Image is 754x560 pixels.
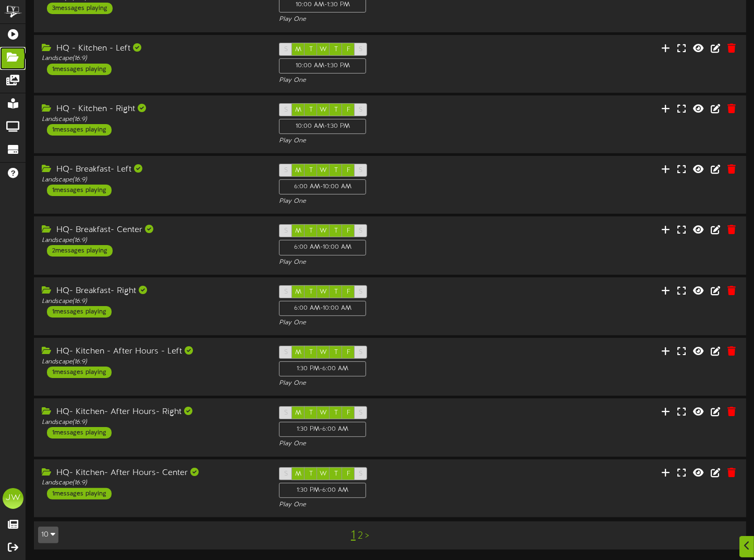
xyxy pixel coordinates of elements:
span: S [359,227,362,235]
span: S [359,106,362,114]
div: 10:00 AM - 1:30 PM [279,119,366,134]
span: M [295,46,301,53]
a: 2 [358,530,363,542]
div: HQ- Breakfast- Left [42,164,263,176]
div: 1:30 PM - 6:00 AM [279,422,366,437]
span: M [295,167,301,174]
span: M [295,349,301,356]
div: 6:00 AM - 10:00 AM [279,179,366,194]
a: 1 [351,529,356,542]
span: T [309,470,313,478]
div: Play One [279,319,501,327]
span: W [320,470,327,478]
span: W [320,409,327,417]
span: F [347,288,350,296]
span: S [284,288,288,296]
span: S [359,470,362,478]
span: F [347,106,350,114]
div: Landscape ( 16:9 ) [42,176,263,185]
span: W [320,106,327,114]
span: T [309,409,313,417]
span: T [334,409,338,417]
div: 6:00 AM - 10:00 AM [279,301,366,316]
span: S [284,46,288,53]
div: Play One [279,379,501,388]
span: T [309,288,313,296]
div: 2 messages playing [47,245,113,257]
span: M [295,470,301,478]
div: Play One [279,258,501,267]
div: Play One [279,440,501,448]
div: 1 messages playing [47,185,112,196]
span: F [347,227,350,235]
span: T [334,227,338,235]
span: T [309,106,313,114]
span: F [347,349,350,356]
span: W [320,349,327,356]
div: Play One [279,197,501,206]
span: S [359,349,362,356]
div: Landscape ( 16:9 ) [42,297,263,306]
span: T [309,46,313,53]
span: M [295,227,301,235]
div: 6:00 AM - 10:00 AM [279,240,366,255]
a: > [365,530,369,542]
div: 1:30 PM - 6:00 AM [279,483,366,498]
div: 1 messages playing [47,427,112,439]
div: 1:30 PM - 6:00 AM [279,361,366,376]
span: S [359,167,362,174]
span: M [295,288,301,296]
span: F [347,167,350,174]
span: W [320,46,327,53]
div: HQ- Breakfast- Center [42,224,263,236]
span: T [334,167,338,174]
span: S [284,409,288,417]
button: 10 [38,527,58,543]
span: W [320,227,327,235]
span: T [334,470,338,478]
div: HQ- Kitchen- After Hours- Center [42,467,263,479]
span: W [320,288,327,296]
div: Play One [279,137,501,145]
span: S [284,470,288,478]
div: 3 messages playing [47,3,113,14]
span: S [284,227,288,235]
div: HQ - Kitchen - Right [42,103,263,115]
span: T [334,46,338,53]
span: T [334,288,338,296]
div: 1 messages playing [47,306,112,318]
span: S [359,46,362,53]
div: Play One [279,501,501,509]
span: S [284,106,288,114]
div: Landscape ( 16:9 ) [42,358,263,367]
span: W [320,167,327,174]
span: T [334,106,338,114]
div: JW [3,488,23,509]
span: S [359,288,362,296]
span: M [295,409,301,417]
span: T [334,349,338,356]
span: M [295,106,301,114]
div: Landscape ( 16:9 ) [42,418,263,427]
div: Play One [279,15,501,24]
div: HQ- Kitchen - After Hours - Left [42,346,263,358]
div: 1 messages playing [47,124,112,136]
div: Landscape ( 16:9 ) [42,54,263,63]
span: T [309,349,313,356]
div: 1 messages playing [47,488,112,500]
span: S [284,167,288,174]
span: S [284,349,288,356]
span: F [347,470,350,478]
span: T [309,227,313,235]
span: F [347,46,350,53]
span: S [359,409,362,417]
div: HQ- Kitchen- After Hours- Right [42,406,263,418]
div: Landscape ( 16:9 ) [42,479,263,488]
div: Landscape ( 16:9 ) [42,115,263,124]
div: 1 messages playing [47,367,112,378]
span: F [347,409,350,417]
div: HQ - Kitchen - Left [42,43,263,55]
div: HQ- Breakfast- Right [42,285,263,297]
div: Play One [279,76,501,85]
span: T [309,167,313,174]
